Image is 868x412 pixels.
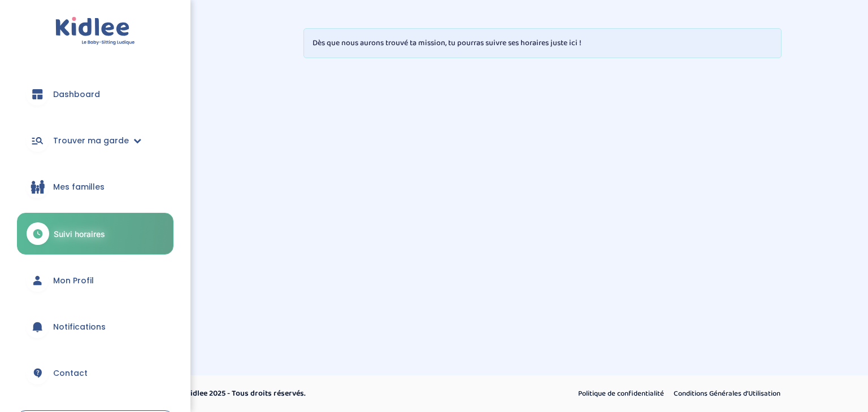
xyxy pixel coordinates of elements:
span: Notifications [53,321,106,333]
a: Mes familles [17,166,173,207]
span: Mon Profil [53,275,94,287]
span: Mes familles [53,181,105,193]
p: © Kidlee 2025 - Tous droits réservés. [179,388,482,400]
span: Suivi horaires [54,228,105,240]
span: Contact [53,367,88,379]
p: Dès que nous aurons trouvé ta mission, tu pourras suivre ses horaires juste ici ! [313,37,772,49]
a: Notifications [17,306,173,347]
img: logo.svg [55,17,135,46]
a: Mon Profil [17,260,173,301]
a: Dashboard [17,74,173,115]
a: Conditions Générales d’Utilisation [670,387,784,401]
a: Contact [17,353,173,393]
a: Suivi horaires [17,213,173,255]
a: Politique de confidentialité [574,387,668,401]
span: Trouver ma garde [53,135,129,147]
span: Dashboard [53,89,100,100]
a: Trouver ma garde [17,120,173,161]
